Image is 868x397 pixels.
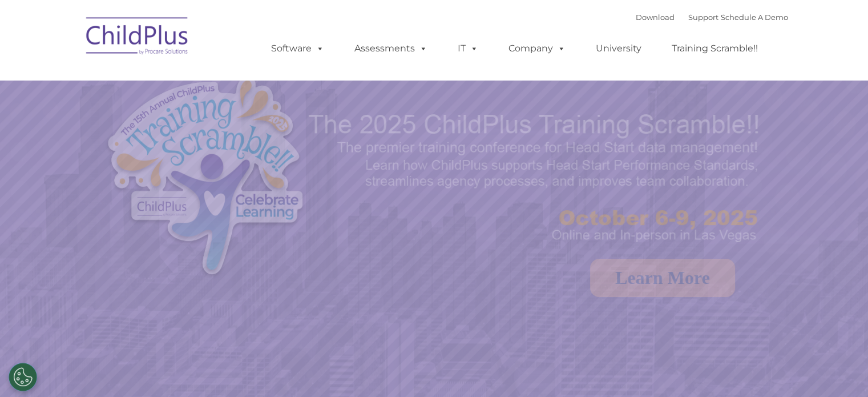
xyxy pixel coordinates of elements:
[80,9,195,66] img: ChildPlus by Procare Solutions
[9,363,37,391] button: Cookies Settings
[721,13,788,22] a: Schedule A Demo
[636,13,675,22] a: Download
[497,37,577,60] a: Company
[343,37,439,60] a: Assessments
[688,13,718,22] a: Support
[446,37,490,60] a: IT
[260,37,336,60] a: Software
[584,37,653,60] a: University
[660,37,769,60] a: Training Scramble!!
[590,259,735,297] a: Learn More
[636,13,788,22] font: |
